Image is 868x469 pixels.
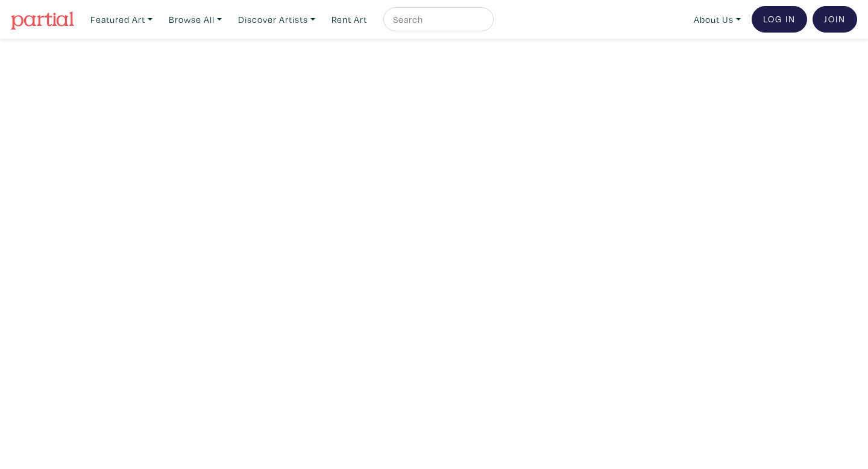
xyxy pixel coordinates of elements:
a: Browse All [163,7,227,32]
a: Discover Artists [233,7,321,32]
input: Search [392,12,482,27]
a: Featured Art [85,7,158,32]
a: About Us [688,7,746,32]
a: Log In [752,6,807,33]
a: Join [813,6,857,33]
a: Rent Art [326,7,373,32]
